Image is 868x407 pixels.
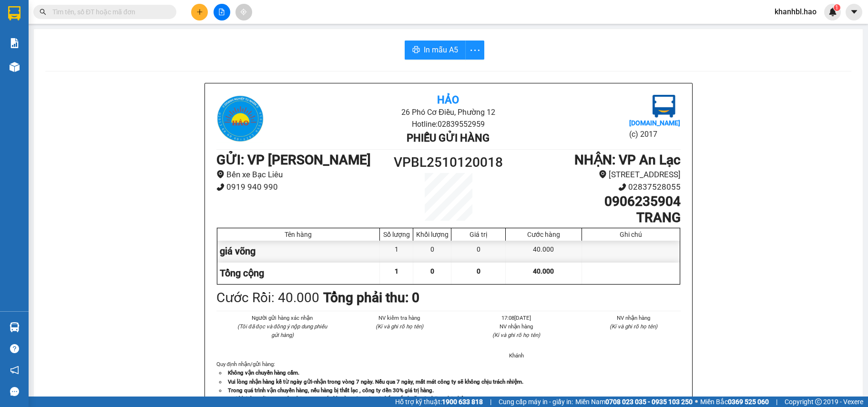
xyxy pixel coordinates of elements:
[413,241,451,262] div: 0
[470,314,564,322] li: 17:08[DATE]
[451,241,506,262] div: 0
[454,231,503,238] div: Giá trị
[850,8,858,16] span: caret-down
[220,231,378,238] div: Tên hàng
[695,400,698,404] span: ⚪️
[700,397,769,407] span: Miền Bắc
[10,322,20,332] img: warehouse-icon
[416,231,449,238] div: Khối lượng
[10,387,19,396] span: message
[10,38,20,48] img: solution-icon
[412,46,420,55] span: printer
[352,314,447,322] li: NV kiểm tra hàng
[574,152,681,168] b: NHẬN : VP An Lạc
[728,398,769,406] strong: 0369 525 060
[216,183,225,191] span: phone
[618,183,626,191] span: phone
[395,397,483,407] span: Hỗ trợ kỹ thuật:
[218,9,225,15] span: file-add
[294,118,603,130] li: Hotline: 02839552959
[506,168,680,181] li: [STREET_ADDRESS]
[533,267,554,275] span: 40.000
[228,369,299,376] strong: Không vận chuyển hàng cấm.
[776,397,777,407] span: |
[240,9,247,15] span: aim
[216,287,319,308] div: Cước Rồi : 40.000
[216,168,390,181] li: Bến xe Bạc Liêu
[235,314,330,322] li: Người gửi hàng xác nhận
[430,267,434,275] span: 0
[499,397,573,407] span: Cung cấp máy in - giấy in:
[506,181,680,193] li: 02837528055
[10,344,19,353] span: question-circle
[10,366,19,375] span: notification
[835,4,838,11] span: 1
[465,41,484,60] button: more
[217,241,380,262] div: giá võng
[437,94,459,106] b: Hảo
[767,6,824,18] span: khanhbl.hao
[407,132,490,144] b: Phiếu gửi hàng
[815,398,822,405] span: copyright
[584,231,677,238] div: Ghi chú
[376,323,423,330] i: (Kí và ghi rõ họ tên)
[846,4,862,20] button: caret-down
[228,396,501,402] strong: Quý khách vui lòng xem lại thông tin trước khi rời quầy. Nếu có thắc mắc hoặc cần hỗ trợ liên hệ ...
[834,4,840,11] sup: 1
[214,4,230,20] button: file-add
[380,241,413,262] div: 1
[599,170,607,178] span: environment
[506,241,582,262] div: 40.000
[477,267,480,275] span: 0
[395,267,398,275] span: 1
[653,95,675,118] img: logo.jpg
[323,290,419,305] b: Tổng phải thu: 0
[629,128,680,140] li: (c) 2017
[216,95,264,142] img: logo.jpg
[196,9,203,15] span: plus
[191,4,208,20] button: plus
[424,44,458,56] span: In mẫu A5
[237,323,327,338] i: (Tôi đã đọc và đồng ý nộp dung phiếu gửi hàng)
[216,360,681,403] div: Quy định nhận/gửi hàng :
[294,106,603,118] li: 26 Phó Cơ Điều, Phường 12
[216,170,225,178] span: environment
[610,323,657,330] i: (Kí và ghi rõ họ tên)
[405,41,466,60] button: printerIn mẫu A5
[470,322,564,331] li: NV nhận hàng
[575,397,693,407] span: Miền Nam
[228,378,523,385] strong: Vui lòng nhận hàng kể từ ngày gửi-nhận trong vòng 7 ngày. Nếu qua 7 ngày, mất mát công ty sẽ khôn...
[216,181,390,193] li: 0919 940 990
[508,231,579,238] div: Cước hàng
[506,193,680,210] h1: 0906235904
[52,7,165,17] input: Tìm tên, số ĐT hoặc mã đơn
[586,314,681,322] li: NV nhận hàng
[40,9,46,15] span: search
[828,8,837,16] img: icon-new-feature
[470,351,564,360] li: Khánh
[10,62,20,72] img: warehouse-icon
[492,332,540,338] i: (Kí và ghi rõ họ tên)
[235,4,252,20] button: aim
[490,397,491,407] span: |
[216,152,371,168] b: GỬI : VP [PERSON_NAME]
[390,152,507,173] h1: VPBL2510120018
[220,267,264,279] span: Tổng cộng
[442,398,483,406] strong: 1900 633 818
[506,210,680,226] h1: TRANG
[8,6,20,20] img: logo-vxr
[382,231,410,238] div: Số lượng
[605,398,693,406] strong: 0708 023 035 - 0935 103 250
[466,44,484,56] span: more
[228,387,434,394] strong: Trong quá trình vận chuyển hàng, nếu hàng bị thất lạc , công ty đền 30% giá trị hàng.
[629,119,680,127] b: [DOMAIN_NAME]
